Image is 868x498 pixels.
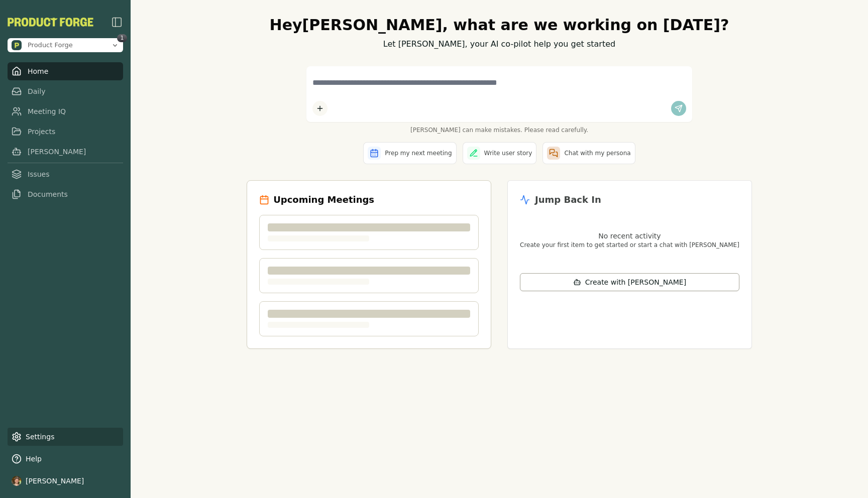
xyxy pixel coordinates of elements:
p: No recent activity [520,231,739,241]
button: Prep my next meeting [363,142,456,164]
button: PF-Logo [8,18,93,27]
p: Create your first item to get started or start a chat with [PERSON_NAME] [520,241,739,249]
button: Help [8,450,123,468]
span: Write user story [484,149,532,157]
a: [PERSON_NAME] [8,143,123,161]
button: Create with [PERSON_NAME] [520,273,739,291]
p: Let [PERSON_NAME], your AI co-pilot help you get started [247,38,752,50]
a: Daily [8,82,123,100]
button: Chat with my persona [542,142,635,164]
button: Write user story [463,142,537,164]
span: Prep my next meeting [385,149,452,157]
button: [PERSON_NAME] [8,472,123,490]
button: Open organization switcher [8,38,123,52]
a: Issues [8,165,123,183]
a: Home [8,62,123,80]
a: Documents [8,185,123,203]
span: Create with [PERSON_NAME] [585,277,686,287]
span: Chat with my persona [564,149,630,157]
span: Product Forge [28,41,73,50]
span: [PERSON_NAME] can make mistakes. Please read carefully. [306,126,692,134]
a: Settings [8,428,123,446]
img: profile [12,476,22,486]
button: Add content to chat [312,101,328,116]
button: Send message [671,101,686,116]
h1: Hey [PERSON_NAME] , what are we working on [DATE]? [247,16,752,34]
img: Product Forge [8,18,93,27]
span: 1 [117,34,127,42]
a: Projects [8,122,123,141]
a: Meeting IQ [8,102,123,120]
h2: Upcoming Meetings [273,193,374,207]
img: sidebar [111,16,123,28]
h2: Jump Back In [535,193,601,207]
img: Product Forge [12,40,22,50]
